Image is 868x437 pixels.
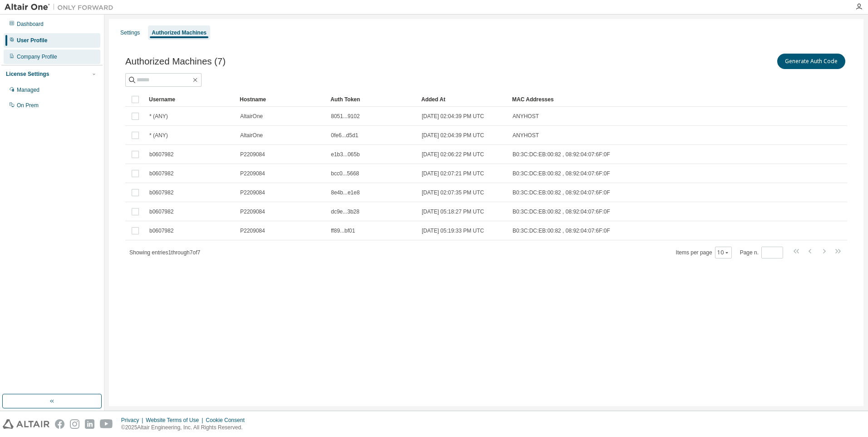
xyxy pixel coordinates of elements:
span: ff89...bf01 [331,227,355,234]
span: [DATE] 02:04:39 PM UTC [422,132,484,139]
div: MAC Addresses [512,92,752,107]
span: B0:3C:DC:EB:00:82 , 08:92:04:07:6F:0F [513,189,610,196]
img: altair_logo.svg [3,419,49,429]
span: ANYHOST [513,113,539,120]
span: B0:3C:DC:EB:00:82 , 08:92:04:07:6F:0F [513,170,610,177]
span: b0607982 [149,151,173,158]
div: Settings [120,29,140,36]
span: AltairOne [240,132,263,139]
span: P2209084 [240,208,265,215]
button: 10 [717,249,730,256]
span: b0607982 [149,208,173,215]
span: B0:3C:DC:EB:00:82 , 08:92:04:07:6F:0F [513,227,610,234]
img: instagram.svg [70,419,79,429]
span: [DATE] 02:06:22 PM UTC [422,151,484,158]
div: Auth Token [330,92,414,107]
span: [DATE] 05:19:33 PM UTC [422,227,484,234]
span: P2209084 [240,151,265,158]
span: 0fe6...d5d1 [331,132,358,139]
img: linkedin.svg [85,419,94,429]
img: youtube.svg [100,419,113,429]
div: Username [149,92,232,107]
span: [DATE] 02:07:35 PM UTC [422,189,484,196]
img: Altair One [5,3,118,12]
div: Privacy [121,417,146,424]
span: e1b3...065b [331,151,360,158]
div: Authorized Machines [152,29,207,36]
span: Items per page [676,247,732,258]
span: b0607982 [149,170,173,177]
div: Managed [17,86,39,94]
div: Hostname [240,92,323,107]
div: Website Terms of Use [146,417,206,424]
span: Showing entries 1 through 7 of 7 [129,249,200,256]
span: B0:3C:DC:EB:00:82 , 08:92:04:07:6F:0F [513,151,610,158]
span: P2209084 [240,170,265,177]
span: P2209084 [240,227,265,234]
span: ANYHOST [513,132,539,139]
span: b0607982 [149,189,173,196]
div: Cookie Consent [206,417,250,424]
span: AltairOne [240,113,263,120]
div: License Settings [6,70,49,78]
span: [DATE] 02:04:39 PM UTC [422,113,484,120]
span: b0607982 [149,227,173,234]
span: P2209084 [240,189,265,196]
p: © 2025 Altair Engineering, Inc. All Rights Reserved. [121,424,250,432]
div: Company Profile [17,53,57,60]
div: User Profile [17,37,47,44]
span: [DATE] 02:07:21 PM UTC [422,170,484,177]
span: B0:3C:DC:EB:00:82 , 08:92:04:07:6F:0F [513,208,610,215]
div: On Prem [17,102,39,109]
span: * (ANY) [149,132,168,139]
div: Dashboard [17,20,44,28]
button: Generate Auth Code [777,54,845,69]
span: 8051...9102 [331,113,360,120]
span: bcc0...5668 [331,170,359,177]
div: Added At [421,92,505,107]
img: facebook.svg [55,419,64,429]
span: [DATE] 05:18:27 PM UTC [422,208,484,215]
span: * (ANY) [149,113,168,120]
span: dc9e...3b28 [331,208,360,215]
span: 8e4b...e1e8 [331,189,360,196]
span: Authorized Machines (7) [125,56,226,67]
span: Page n. [740,247,783,258]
